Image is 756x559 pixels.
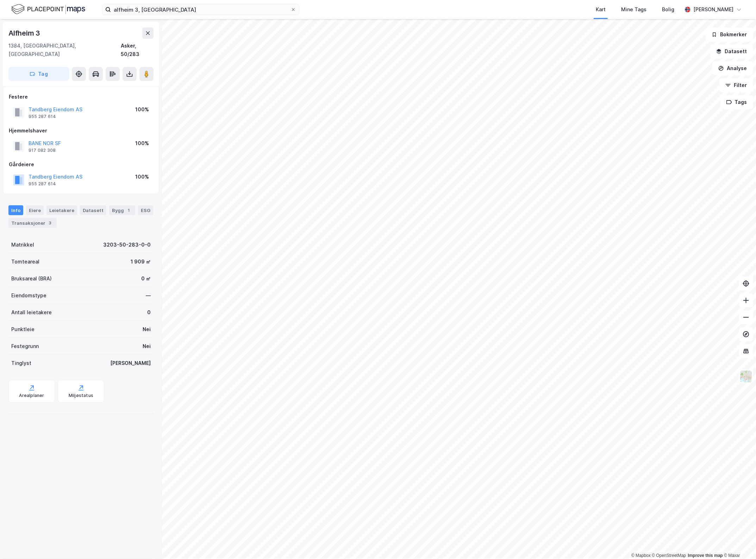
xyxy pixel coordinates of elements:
div: Matrikkel [11,241,34,249]
a: Mapbox [631,553,651,558]
div: Festere [9,93,153,101]
div: Miljøstatus [69,393,93,398]
div: Bygg [109,205,135,215]
div: Tinglyst [11,359,31,367]
div: 917 082 308 [29,148,56,153]
div: — [146,291,151,300]
div: Bolig [662,5,674,14]
div: 0 ㎡ [141,274,151,283]
div: 100% [135,105,149,114]
div: Festegrunn [11,342,39,350]
img: Z [739,370,753,383]
div: 955 287 614 [29,181,56,187]
button: Tag [8,67,69,81]
a: OpenStreetMap [652,553,686,558]
button: Bokmerker [706,27,753,42]
input: Søk på adresse, matrikkel, gårdeiere, leietakere eller personer [111,4,290,15]
div: 1 [125,207,132,214]
div: Punktleie [11,325,35,334]
div: 3203-50-283-0-0 [103,241,151,249]
button: Datasett [710,44,753,58]
div: Alfheim 3 [8,27,42,39]
div: Antall leietakere [11,308,52,317]
div: 1384, [GEOGRAPHIC_DATA], [GEOGRAPHIC_DATA] [8,42,121,58]
div: Nei [143,342,151,350]
div: Kart [596,5,606,14]
div: Transaksjoner [8,218,57,228]
div: Arealplaner [19,393,44,398]
div: Nei [143,325,151,334]
div: 100% [135,139,149,148]
div: ESG [138,205,153,215]
div: Kontrollprogram for chat [721,525,756,559]
iframe: Chat Widget [721,525,756,559]
div: Asker, 50/283 [121,42,154,58]
div: 100% [135,173,149,181]
div: Datasett [80,205,106,215]
div: 0 [147,308,151,317]
div: Mine Tags [621,5,646,14]
div: Tomteareal [11,257,39,266]
div: [PERSON_NAME] [110,359,151,367]
button: Filter [719,78,753,92]
div: Bruksareal (BRA) [11,274,52,283]
a: Improve this map [688,553,723,558]
div: Leietakere [46,205,77,215]
div: 3 [47,219,54,226]
img: logo.f888ab2527a4732fd821a326f86c7f29.svg [11,3,85,15]
div: Info [8,205,23,215]
div: 1 909 ㎡ [131,257,151,266]
div: Hjemmelshaver [9,126,153,135]
button: Analyse [712,61,753,75]
div: 955 287 614 [29,114,56,119]
div: Eiere [26,205,44,215]
div: Eiendomstype [11,291,46,300]
div: Gårdeiere [9,160,153,169]
button: Tags [720,95,753,109]
div: [PERSON_NAME] [693,5,733,14]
